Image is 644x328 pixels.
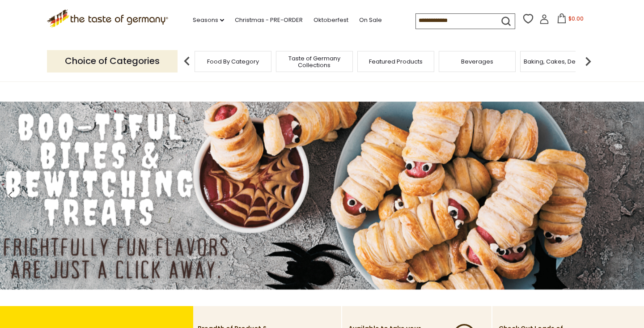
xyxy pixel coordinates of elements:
img: previous arrow [178,52,196,70]
a: Christmas - PRE-ORDER [235,15,303,25]
span: $0.00 [568,15,584,22]
p: Choice of Categories [47,50,178,72]
a: Taste of Germany Collections [279,55,350,68]
button: $0.00 [551,13,589,27]
a: Baking, Cakes, Desserts [524,58,593,65]
a: On Sale [359,15,382,25]
a: Food By Category [207,58,259,65]
a: Seasons [193,15,224,25]
img: next arrow [579,52,597,70]
a: Beverages [461,58,493,65]
a: Oktoberfest [314,15,348,25]
a: Featured Products [369,58,423,65]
